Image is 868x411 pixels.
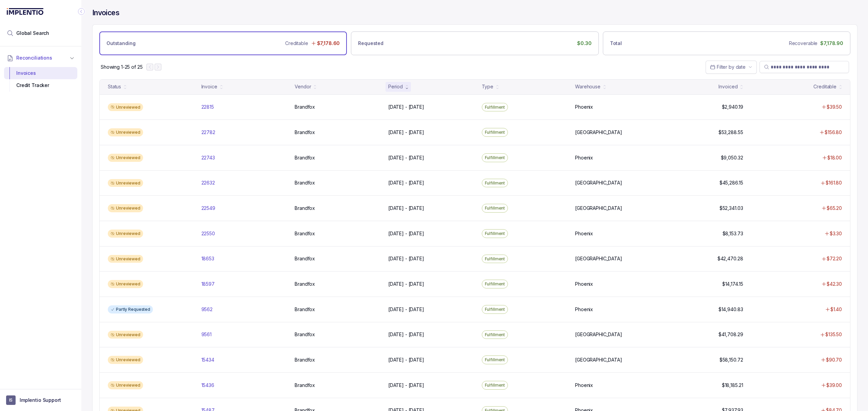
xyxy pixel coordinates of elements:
span: User initials [6,395,16,405]
p: [GEOGRAPHIC_DATA] [575,356,622,363]
div: Creditable [813,83,836,90]
p: Fulfillment [485,104,505,111]
span: Reconciliations [16,55,52,61]
div: Collapse Icon [77,7,85,16]
p: $58,150.72 [719,356,743,363]
div: Partly Requested [108,305,153,313]
p: [DATE] - [DATE] [388,179,424,186]
div: Unreviewed [108,381,143,389]
p: $9,050.32 [721,154,743,161]
div: Type [482,83,493,90]
button: Date Range Picker [706,61,757,73]
p: $39.50 [827,104,842,110]
p: Brandfox [295,281,315,287]
span: Filter by date [717,64,746,70]
p: Fulfillment [485,205,505,212]
p: [DATE] - [DATE] [388,255,424,262]
p: [DATE] - [DATE] [388,129,424,136]
button: Reconciliations [4,50,77,65]
p: 22782 [201,129,215,136]
p: $39.00 [826,382,842,389]
p: Brandfox [295,179,315,186]
div: Unreviewed [108,255,143,263]
p: $14,940.83 [718,306,743,313]
p: $18,185.21 [722,382,743,389]
p: $1.40 [830,306,842,313]
p: Showing 1-25 of 25 [101,64,142,70]
p: $90.70 [826,356,842,363]
div: Unreviewed [108,179,143,187]
p: Fulfillment [485,306,505,313]
div: Remaining page entries [101,64,142,70]
div: Invoiced [718,83,737,90]
p: $14,174.15 [722,281,743,287]
p: Implentio Support [20,397,61,404]
p: Fulfillment [485,230,505,237]
div: Unreviewed [108,103,143,111]
div: Reconciliations [4,66,77,93]
p: $161.80 [826,179,842,186]
p: [DATE] - [DATE] [388,331,424,338]
p: Creditable [285,40,308,47]
p: $7,178.60 [317,40,340,47]
p: $53,288.55 [718,129,743,136]
p: Fulfillment [485,129,505,136]
div: Unreviewed [108,280,143,288]
p: Fulfillment [485,256,505,262]
div: Invoice [201,83,217,90]
p: [GEOGRAPHIC_DATA] [575,255,622,262]
p: [GEOGRAPHIC_DATA] [575,205,622,212]
p: $72.20 [827,255,842,262]
p: Brandfox [295,104,315,110]
p: Total [610,40,622,47]
div: Period [388,83,403,90]
search: Date Range Picker [710,64,746,70]
p: $41,708.29 [718,331,743,338]
p: Brandfox [295,205,315,212]
p: $2,940.19 [722,104,743,110]
p: Phoenix [575,382,593,389]
button: User initialsImplentio Support [6,395,75,405]
div: Unreviewed [108,128,143,136]
p: [GEOGRAPHIC_DATA] [575,331,622,338]
div: Status [108,83,121,90]
p: Brandfox [295,255,315,262]
p: Fulfillment [485,281,505,287]
p: $156.80 [825,129,842,136]
p: Phoenix [575,104,593,110]
p: Phoenix [575,154,593,161]
p: [DATE] - [DATE] [388,356,424,363]
p: $42,470.28 [717,255,743,262]
div: Invoices [9,67,72,79]
p: 18653 [201,255,214,262]
div: Unreviewed [108,204,143,212]
p: 18597 [201,281,215,287]
p: [DATE] - [DATE] [388,281,424,287]
p: 15436 [201,382,214,389]
p: [DATE] - [DATE] [388,104,424,110]
p: $135.50 [825,331,842,338]
span: Global Search [16,30,49,37]
p: 22549 [201,205,215,212]
div: Unreviewed [108,154,143,162]
p: 22632 [201,179,215,186]
div: Unreviewed [108,230,143,238]
div: Warehouse [575,83,600,90]
p: Phoenix [575,281,593,287]
p: [GEOGRAPHIC_DATA] [575,179,622,186]
p: 15434 [201,356,214,363]
p: Brandfox [295,331,315,338]
p: Outstanding [106,40,135,47]
div: Vendor [295,83,311,90]
p: 22550 [201,230,215,237]
p: $42.30 [827,281,842,287]
p: Fulfillment [485,180,505,187]
p: Phoenix [575,306,593,313]
p: Brandfox [295,356,315,363]
p: $0.30 [577,40,591,47]
p: [GEOGRAPHIC_DATA] [575,129,622,136]
p: 9562 [201,306,213,313]
p: 9561 [201,331,212,338]
p: [DATE] - [DATE] [388,306,424,313]
p: [DATE] - [DATE] [388,205,424,212]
